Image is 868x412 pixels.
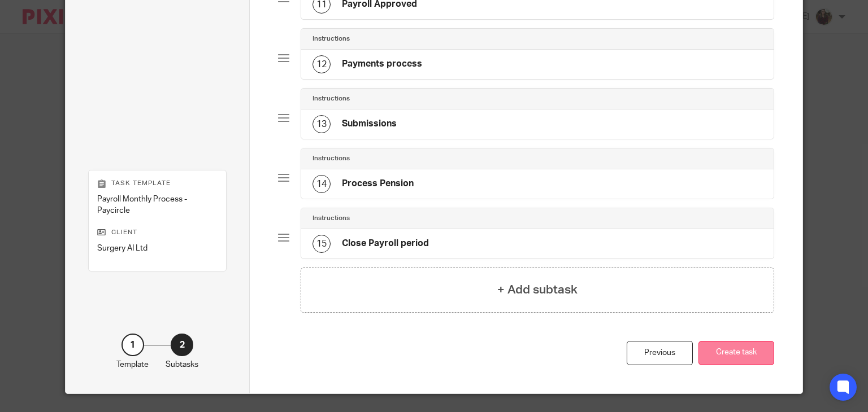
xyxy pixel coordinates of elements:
h4: Submissions [342,118,397,130]
p: Payroll Monthly Process - Paycircle [97,194,218,217]
h4: Process Pension [342,178,414,190]
p: Surgery AI Ltd [97,243,218,254]
div: Previous [627,341,693,365]
div: 12 [313,55,331,73]
button: Create task [698,341,774,365]
h4: Instructions [313,94,350,103]
div: 15 [313,235,331,253]
h4: Close Payroll period [342,238,429,249]
p: Task template [97,179,218,188]
p: Subtasks [166,359,198,370]
p: Template [116,359,149,370]
div: 14 [313,175,331,193]
h4: Instructions [313,34,350,43]
div: 1 [121,334,144,356]
h4: + Add subtask [497,281,578,299]
h4: Instructions [313,154,350,163]
h4: Payments process [342,58,422,70]
div: 2 [171,334,193,356]
div: 13 [313,115,331,133]
h4: Instructions [313,214,350,223]
p: Client [97,228,218,237]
